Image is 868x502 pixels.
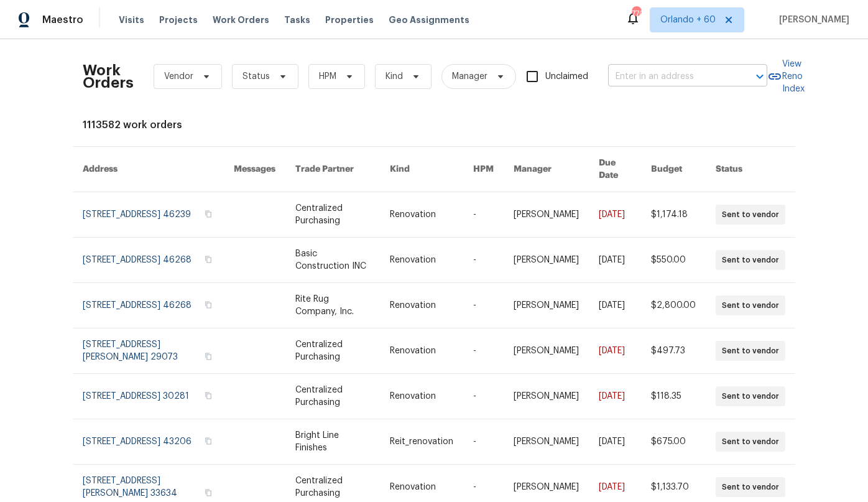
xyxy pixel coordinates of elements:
[504,147,589,192] th: Manager
[319,70,336,83] span: HPM
[285,238,380,283] td: Basic Construction INC
[641,147,706,192] th: Budget
[463,328,504,374] td: -
[325,14,374,26] span: Properties
[242,70,270,83] span: Status
[285,419,380,465] td: Bright Line Finishes
[608,67,732,86] input: Enter in an address
[386,70,403,83] span: Kind
[119,14,144,26] span: Visits
[706,147,795,192] th: Status
[203,254,214,265] button: Copy Address
[203,390,214,401] button: Copy Address
[213,14,269,26] span: Work Orders
[285,192,380,238] td: Centralized Purchasing
[73,147,224,192] th: Address
[285,147,380,192] th: Trade Partner
[380,192,463,238] td: Renovation
[751,68,769,85] button: Open
[589,147,641,192] th: Due Date
[545,70,588,83] span: Unclaimed
[380,147,463,192] th: Kind
[203,487,214,498] button: Copy Address
[83,64,134,89] h2: Work Orders
[463,147,504,192] th: HPM
[159,14,198,26] span: Projects
[389,14,469,26] span: Geo Assignments
[632,7,640,20] div: 770
[463,283,504,328] td: -
[285,374,380,419] td: Centralized Purchasing
[767,58,805,95] a: View Reno Index
[452,70,487,83] span: Manager
[203,435,214,447] button: Copy Address
[463,238,504,283] td: -
[380,374,463,419] td: Renovation
[660,14,716,26] span: Orlando + 60
[42,14,83,26] span: Maestro
[285,328,380,374] td: Centralized Purchasing
[224,147,285,192] th: Messages
[203,299,214,310] button: Copy Address
[380,283,463,328] td: Renovation
[463,374,504,419] td: -
[774,14,849,26] span: [PERSON_NAME]
[463,419,504,465] td: -
[504,419,589,465] td: [PERSON_NAME]
[504,192,589,238] td: [PERSON_NAME]
[203,208,214,220] button: Copy Address
[504,328,589,374] td: [PERSON_NAME]
[285,283,380,328] td: Rite Rug Company, Inc.
[504,374,589,419] td: [PERSON_NAME]
[380,419,463,465] td: Reit_renovation
[504,283,589,328] td: [PERSON_NAME]
[164,70,193,83] span: Vendor
[203,351,214,362] button: Copy Address
[83,119,785,131] div: 1113582 work orders
[504,238,589,283] td: [PERSON_NAME]
[380,238,463,283] td: Renovation
[284,16,310,24] span: Tasks
[463,192,504,238] td: -
[380,328,463,374] td: Renovation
